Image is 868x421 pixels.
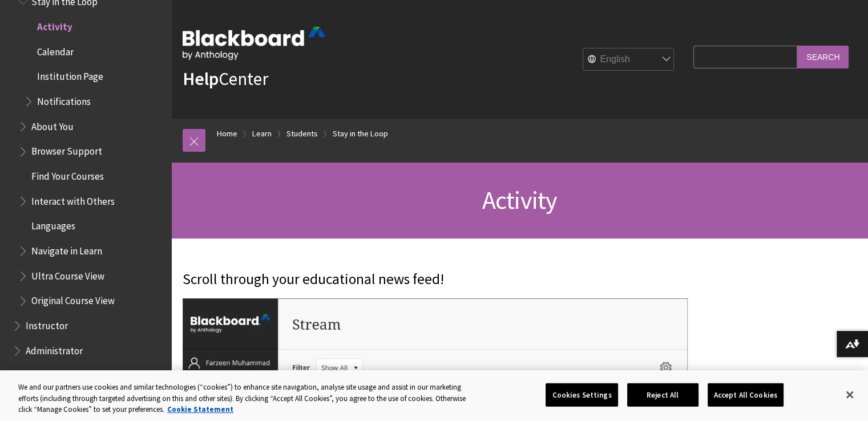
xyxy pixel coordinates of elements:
button: Cookies Settings [546,383,617,407]
span: Notifications [37,92,91,107]
span: Languages [31,217,75,232]
span: Find Your Courses [31,167,104,182]
a: Stay in the Loop [333,127,388,141]
span: Browser Support [31,142,102,157]
span: Ultra Course View [31,266,104,282]
a: Students [286,127,318,141]
a: Learn [252,127,272,141]
strong: Help [183,67,219,90]
span: Enable the Ultra Experience [26,366,141,382]
span: Activity [37,17,72,33]
p: Scroll through your educational news feed! [183,269,688,290]
button: Close [837,382,862,407]
input: Search [797,46,849,68]
img: Blackboard by Anthology [183,27,325,60]
span: Institution Page [37,67,103,83]
span: Administrator [26,341,83,357]
span: Original Course View [31,292,115,307]
div: We and our partners use cookies and similar technologies (“cookies”) to enhance site navigation, ... [18,382,478,415]
button: Accept All Cookies [708,383,784,407]
a: HelpCenter [183,67,268,90]
span: Calendar [37,42,74,58]
button: Reject All [627,383,699,407]
span: Navigate in Learn [31,241,102,257]
a: More information about your privacy, opens in a new tab [167,404,233,414]
select: Site Language Selector [583,48,675,71]
span: Interact with Others [31,192,115,207]
span: Activity [482,184,558,216]
a: Home [217,127,237,141]
span: Instructor [26,316,68,331]
span: About You [31,117,74,132]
